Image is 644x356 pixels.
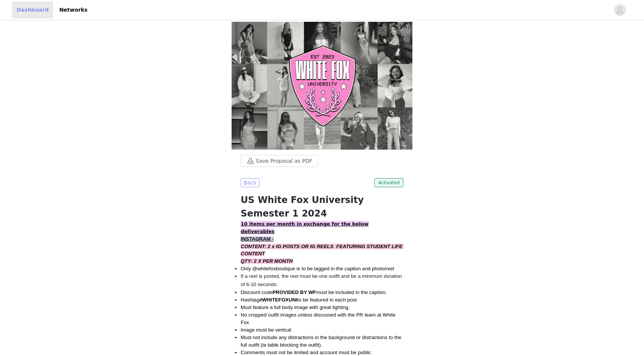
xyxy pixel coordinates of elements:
span: Must feature a full body image with great lighting. [241,304,350,310]
button: Back [241,178,259,187]
a: Dashboard [12,2,53,18]
span: Hashtag [241,297,259,303]
span: If a reel is posted, the reel must be one outfit and be a minimum duration of 6-10 seconds. [241,273,403,287]
span: INSTAGRAM - [241,236,274,242]
div: avatar [616,4,623,16]
span: No cropped outfit images unless discussed with the PR team at White Fox [241,312,397,325]
span: Must not include any distractions in the background or distractions to the full outfit (ie table ... [241,335,403,348]
span: CONTENT: 2 x IG POSTS OR IG REELS FEATURING STUDENT LIFE CONTENT [241,244,404,257]
button: Save Proposal as PDF [241,155,318,167]
span: Image must be vertical [241,327,291,333]
span: PROVIDED BY WF [272,289,316,295]
h1: US White Fox University Semester 1 2024 [241,193,403,220]
span: must be included in the caption. [316,289,387,295]
strong: 10 items per month in exchange for the below deliverables [241,221,369,234]
span: Only @whitefoxboutique is to be tagged in the caption and photo/reel [241,266,394,271]
a: Networks [55,2,92,18]
span: Comments must not be limited and account must be public [241,350,371,355]
img: campaign image [232,22,412,150]
span: QTY: 2 X PER MONTH [241,258,293,264]
span: to be featured in each post [297,297,357,303]
span: #WHITEFOXUNI [259,297,298,303]
span: Discount code [241,289,272,295]
span: Activated [374,178,403,187]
